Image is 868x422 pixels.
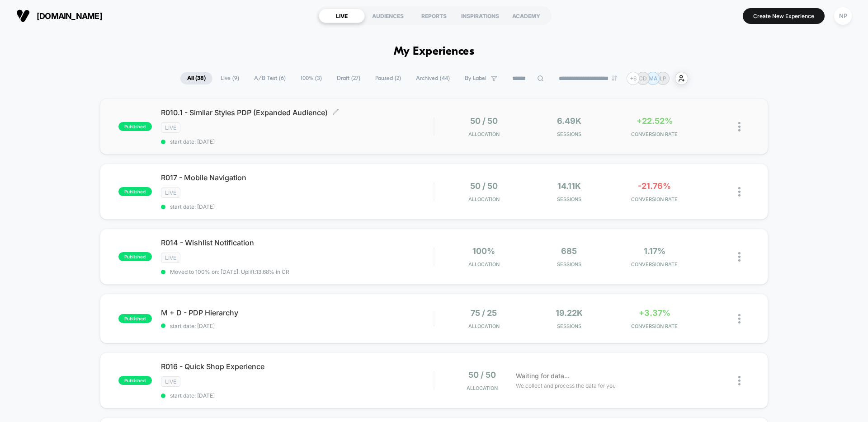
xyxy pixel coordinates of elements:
span: Waiting for data... [516,371,570,381]
div: INSPIRATIONS [457,9,503,23]
span: start date: [DATE] [161,203,434,210]
span: 14.11k [557,181,581,191]
span: R016 - Quick Shop Experience [161,362,434,371]
span: [DOMAIN_NAME] [37,11,102,21]
span: Allocation [468,131,500,137]
span: 19.22k [556,308,583,318]
span: Archived ( 44 ) [409,72,457,84]
span: A/B Test ( 6 ) [247,72,292,84]
span: start date: [DATE] [161,138,434,145]
span: 100% ( 3 ) [294,72,329,84]
span: 6.49k [557,116,581,126]
span: Moved to 100% on: [DATE] . Uplift: 13.68% in CR [170,268,289,275]
span: By Label [465,75,486,82]
p: CD [639,75,647,82]
img: close [738,187,741,197]
div: AUDIENCES [365,9,411,23]
span: 685 [561,246,577,256]
span: start date: [DATE] [161,323,434,329]
button: [DOMAIN_NAME] [14,9,105,23]
span: R010.1 - Similar Styles PDP (Expanded Audience) [161,108,434,117]
span: 100% [472,246,495,256]
button: NP [831,7,854,25]
span: CONVERSION RATE [614,323,695,329]
span: Allocation [468,323,500,329]
span: published [118,122,152,131]
div: NP [834,7,852,25]
div: LIVE [319,9,365,23]
span: Live ( 9 ) [214,72,246,84]
span: 50 / 50 [468,370,496,380]
span: Allocation [468,261,500,267]
span: We collect and process the data for you [516,381,616,390]
button: Create New Experience [743,8,825,24]
span: LIVE [161,122,180,133]
span: published [118,252,152,261]
img: close [738,376,741,385]
div: ACADEMY [503,9,549,23]
span: R017 - Mobile Navigation [161,173,434,182]
span: 1.17% [644,246,665,256]
span: start date: [DATE] [161,392,434,399]
span: Allocation [468,196,500,202]
span: 50 / 50 [470,181,498,191]
span: LIVE [161,376,180,387]
span: CONVERSION RATE [614,261,695,267]
img: end [612,75,617,81]
span: Sessions [529,196,610,202]
span: LIVE [161,253,180,263]
span: Draft ( 27 ) [330,72,367,84]
span: published [118,314,152,323]
p: LP [660,75,666,82]
span: Paused ( 2 ) [368,72,408,84]
span: -21.76% [638,181,671,191]
p: MA [649,75,657,82]
img: close [738,122,741,131]
span: 50 / 50 [470,116,498,126]
img: close [738,314,741,324]
span: M + D - PDP Hierarchy [161,308,434,317]
span: +22.52% [637,116,673,126]
img: Visually logo [16,9,30,23]
span: CONVERSION RATE [614,131,695,137]
span: published [118,187,152,196]
span: Allocation [467,385,498,391]
span: Sessions [529,131,610,137]
span: Sessions [529,323,610,329]
div: REPORTS [411,9,457,23]
span: +3.37% [639,308,670,318]
span: published [118,376,152,385]
span: R014 - Wishlist Notification [161,238,434,247]
img: close [738,252,741,262]
span: 75 / 25 [471,308,497,318]
span: CONVERSION RATE [614,196,695,202]
span: LIVE [161,188,180,198]
h1: My Experiences [394,45,475,58]
span: Sessions [529,261,610,267]
div: + 6 [627,72,640,85]
span: All ( 38 ) [180,72,212,84]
